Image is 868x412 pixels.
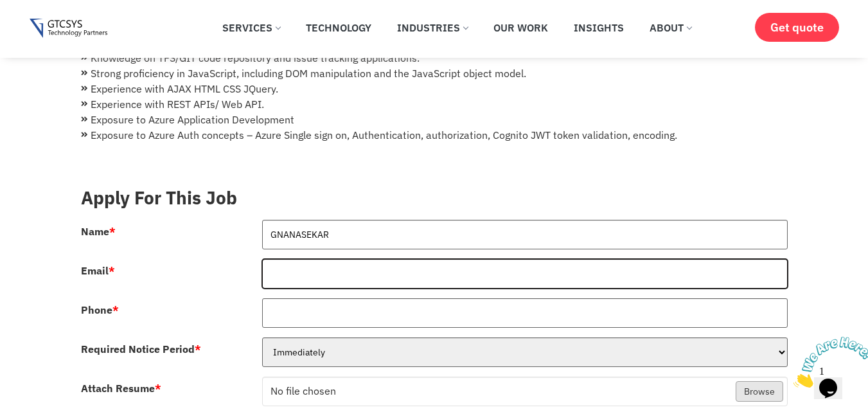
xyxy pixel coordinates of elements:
[755,13,839,42] a: Get quote
[788,332,868,393] iframe: chat widget
[81,226,116,237] label: Name
[81,305,119,315] label: Phone
[770,21,824,34] span: Get quote
[81,344,201,354] label: Required Notice Period
[564,13,633,42] a: Insights
[484,13,558,42] a: Our Work
[81,187,788,209] h3: Apply For This Job
[81,383,161,393] label: Attach Resume
[213,13,290,42] a: Services
[5,5,85,56] img: Chat attention grabber
[81,112,788,127] li: Exposure to Azure Application Development
[81,81,788,96] li: Experience with AJAX HTML CSS JQuery.
[81,127,788,143] li: Exposure to Azure Auth concepts – Azure Single sign on, Authentication, authorization, Cognito JW...
[81,66,788,81] li: Strong proficiency in JavaScript, including DOM manipulation and the JavaScript object model.
[296,13,381,42] a: Technology
[640,13,701,42] a: About
[81,265,115,276] label: Email
[387,13,477,42] a: Industries
[81,96,788,112] li: Experience with REST APIs/ Web API.
[5,5,10,16] span: 1
[30,19,107,39] img: Gtcsys logo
